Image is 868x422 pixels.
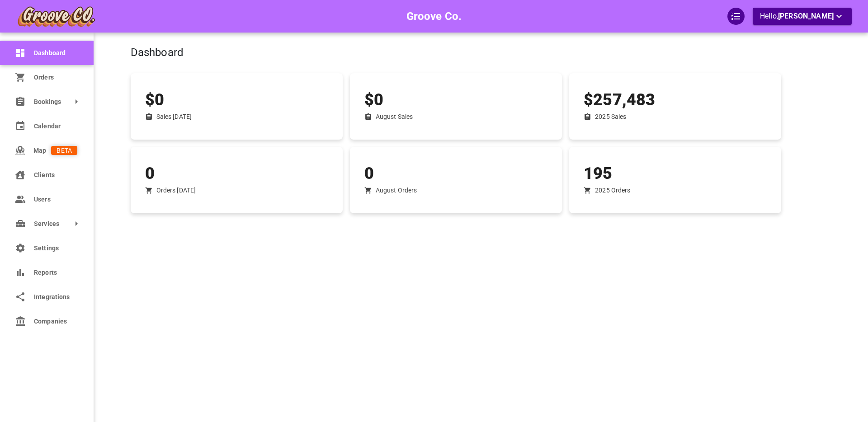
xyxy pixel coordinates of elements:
[760,11,844,22] p: Hello,
[34,244,77,253] span: Settings
[145,164,155,183] span: 0
[778,12,834,20] span: [PERSON_NAME]
[364,90,383,109] span: $0
[51,146,77,155] span: BETA
[753,8,852,25] button: Hello,[PERSON_NAME]
[145,90,164,109] span: $0
[595,186,630,195] p: 2025 Orders
[34,292,77,302] span: Integrations
[595,112,626,122] p: 2025 Sales
[364,164,374,183] span: 0
[156,186,196,195] p: Orders Today
[131,46,667,60] h4: Dashboard
[156,112,192,122] p: Sales Today
[584,90,655,109] span: $257,483
[34,122,77,131] span: Calendar
[34,73,77,82] span: Orders
[376,186,417,195] p: August Orders
[34,195,77,204] span: Users
[34,268,77,277] span: Reports
[34,317,77,326] span: Companies
[34,48,77,58] span: Dashboard
[16,5,96,28] img: company-logo
[406,8,462,25] h6: Groove Co.
[584,164,612,183] span: 195
[33,146,51,155] span: Map
[34,170,77,180] span: Clients
[376,112,413,122] p: August Sales
[727,8,745,25] div: QuickStart Guide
